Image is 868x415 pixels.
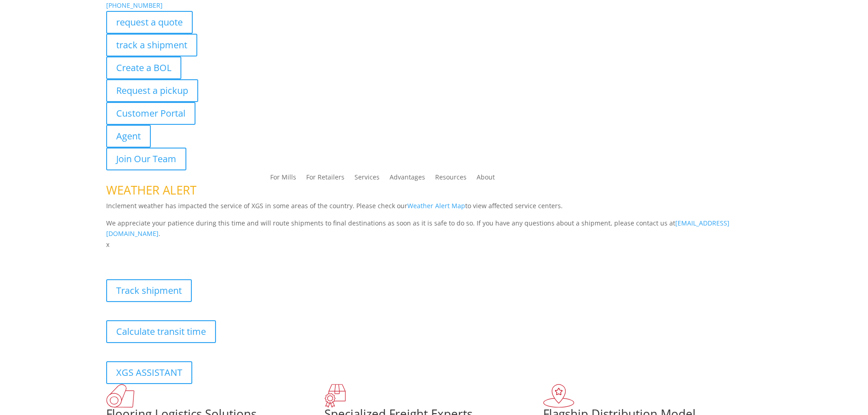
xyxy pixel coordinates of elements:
p: x [106,239,762,250]
p: Inclement weather has impacted the service of XGS in some areas of the country. Please check our ... [106,200,762,218]
a: Agent [106,125,151,148]
a: Services [354,174,380,184]
a: Advantages [390,174,425,184]
b: Visibility, transparency, and control for your entire supply chain. [106,251,309,260]
a: [PHONE_NUMBER] [106,1,163,10]
img: xgs-icon-total-supply-chain-intelligence-red [106,384,134,408]
a: Calculate transit time [106,320,216,343]
a: Weather Alert Map [407,201,465,210]
a: Request a pickup [106,79,198,102]
a: About [477,174,495,184]
a: Create a BOL [106,56,181,79]
a: Track shipment [106,279,192,302]
p: We appreciate your patience during this time and will route shipments to final destinations as so... [106,218,762,240]
a: For Mills [270,174,296,184]
a: Customer Portal [106,102,195,125]
a: track a shipment [106,34,197,56]
a: Join Our Team [106,148,186,170]
img: xgs-icon-flagship-distribution-model-red [543,384,575,408]
a: XGS ASSISTANT [106,361,192,384]
a: request a quote [106,11,193,34]
span: WEATHER ALERT [106,182,196,198]
a: Resources [435,174,467,184]
img: xgs-icon-focused-on-flooring-red [324,384,346,408]
a: For Retailers [306,174,344,184]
